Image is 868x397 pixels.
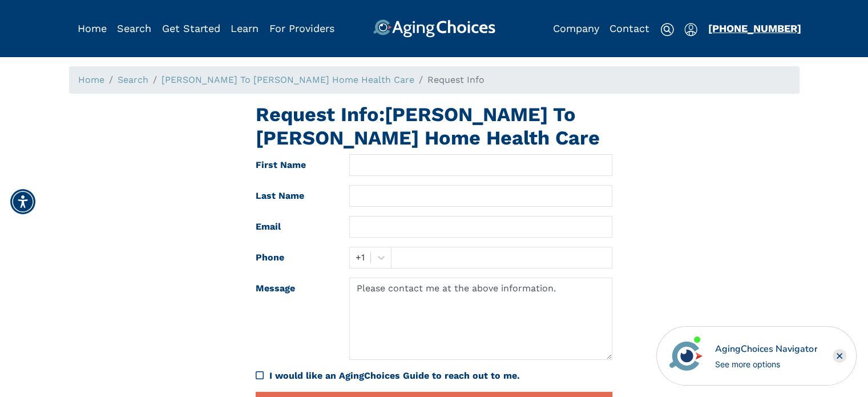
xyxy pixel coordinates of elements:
[247,278,341,360] label: Message
[117,22,151,34] a: Search
[78,74,104,85] a: Home
[231,22,259,34] a: Learn
[609,22,649,34] a: Contact
[715,358,817,370] div: See more options
[247,185,341,207] label: Last Name
[667,336,705,375] img: avatar
[833,349,846,363] div: Close
[162,22,220,34] a: Get Started
[162,74,414,85] a: [PERSON_NAME] To [PERSON_NAME] Home Health Care
[684,19,697,38] div: Popover trigger
[269,369,612,383] div: I would like an AgingChoices Guide to reach out to me.
[69,66,800,94] nav: breadcrumb
[349,278,612,360] textarea: Please contact me at the above information.
[10,189,35,214] div: Accessibility Menu
[78,22,107,34] a: Home
[247,216,341,238] label: Email
[708,22,801,34] a: [PHONE_NUMBER]
[427,74,485,85] span: Request Info
[684,23,697,37] img: user-icon.svg
[256,369,612,383] div: I would like an AgingChoices Guide to reach out to me.
[247,247,341,268] label: Phone
[118,74,148,85] a: Search
[269,22,334,34] a: For Providers
[553,22,599,34] a: Company
[715,342,817,356] div: AgingChoices Navigator
[247,154,341,176] label: First Name
[373,19,495,38] img: AgingChoices
[256,103,612,150] h1: Request Info: [PERSON_NAME] To [PERSON_NAME] Home Health Care
[117,19,151,38] div: Popover trigger
[660,23,674,37] img: search-icon.svg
